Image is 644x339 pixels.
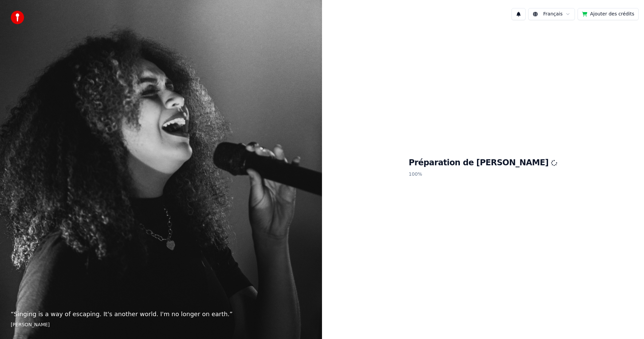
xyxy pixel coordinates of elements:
img: youka [11,11,24,24]
h1: Préparation de [PERSON_NAME] [409,158,557,168]
footer: [PERSON_NAME] [11,322,311,328]
button: Ajouter des crédits [578,8,639,20]
p: “ Singing is a way of escaping. It's another world. I'm no longer on earth. ” [11,309,311,319]
p: 100 % [409,168,557,180]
